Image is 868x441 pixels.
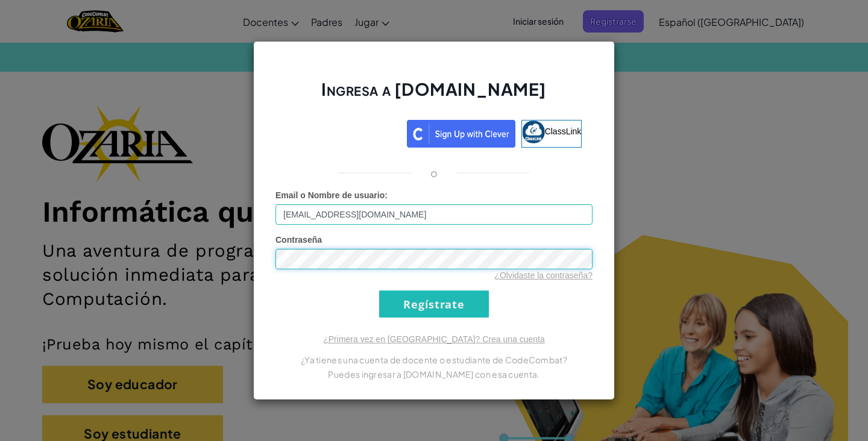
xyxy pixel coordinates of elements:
span: Contraseña [275,235,322,245]
input: Regístrate [379,290,489,317]
p: ¿Ya tienes una cuenta de docente o estudiante de CodeCombat? [275,352,593,367]
a: ¿Olvidaste la contraseña? [494,271,593,280]
span: Email o Nombre de usuario [275,190,385,200]
iframe: Botón de Acceder con Google [280,119,407,145]
p: o [430,166,438,180]
h2: Ingresa a [DOMAIN_NAME] [275,78,593,113]
p: Puedes ingresar a [DOMAIN_NAME] con esa cuenta. [275,367,593,381]
label: : [275,189,388,201]
a: ¿Primera vez en [GEOGRAPHIC_DATA]? Crea una cuenta [323,334,545,344]
img: clever_sso_button@2x.png [407,120,515,148]
span: ClassLink [545,127,582,136]
img: classlink-logo-small.png [522,120,545,143]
